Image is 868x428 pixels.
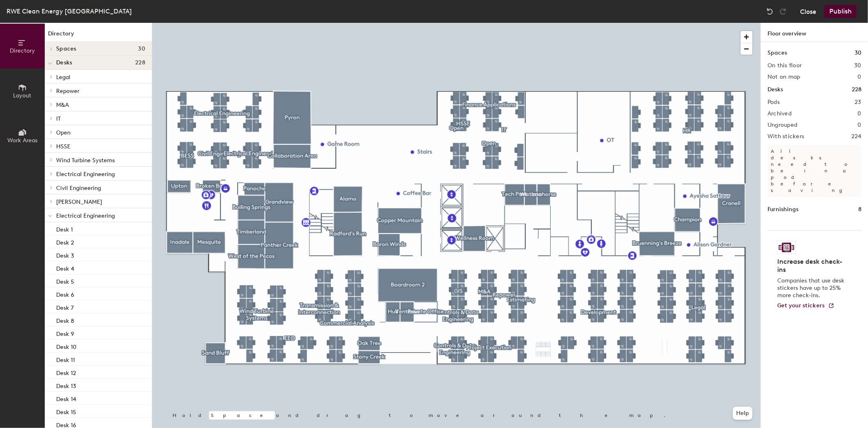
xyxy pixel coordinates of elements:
button: Publish [824,5,857,18]
h2: 0 [858,122,861,128]
h4: Increase desk check-ins [777,258,847,274]
p: Desk 6 [56,289,74,298]
h1: Spaces [767,49,787,57]
span: Get your stickers [777,302,825,309]
div: RWE Clean Energy [GEOGRAPHIC_DATA] [7,6,132,16]
span: [PERSON_NAME] [56,199,102,205]
img: Undo [766,7,774,15]
p: Desk 5 [56,276,74,285]
h1: 8 [858,205,861,214]
h2: With stickers [767,133,805,140]
span: Spaces [56,46,77,52]
p: Desk 8 [56,315,74,324]
span: HSSE [56,143,70,150]
span: Wind Turbine Systems [56,157,115,164]
p: Desk 7 [56,302,74,311]
p: Desk 13 [56,380,76,390]
span: Civil Engineering [56,185,101,192]
h2: 224 [851,133,861,140]
h1: Furnishings [767,205,798,214]
h1: Desks [767,85,783,94]
img: Redo [779,7,787,15]
p: Desk 1 [56,224,73,233]
p: All desks need to be in a pod before saving [767,145,861,197]
span: Work Areas [7,137,37,144]
h2: Pods [767,99,780,106]
h1: 228 [852,85,861,94]
h2: Archived [767,110,791,117]
button: Close [800,5,816,18]
button: Help [733,407,752,420]
h2: 30 [854,62,861,69]
span: Legal [56,74,70,81]
p: Desk 12 [56,367,76,377]
span: Open [56,129,70,136]
a: Get your stickers [777,302,835,309]
p: Desk 2 [56,237,74,246]
span: Electrical Engineering [56,171,115,178]
p: Companies that use desk stickers have up to 25% more check-ins. [777,277,847,299]
h2: Ungrouped [767,122,798,128]
span: Electrical Engineering [56,212,115,219]
span: Desks [56,60,72,66]
span: M&A [56,101,69,108]
h2: Not on map [767,74,800,80]
p: Desk 4 [56,263,74,272]
h1: 30 [855,49,861,57]
span: Repower [56,88,79,95]
h2: 23 [855,99,861,106]
h2: 0 [858,74,861,80]
h1: Floor overview [761,23,868,42]
h2: On this floor [767,62,802,69]
img: Sticker logo [777,240,796,254]
p: Desk 10 [56,341,77,351]
span: Layout [13,92,32,99]
span: 30 [138,46,145,52]
p: Desk 9 [56,328,74,338]
h1: Directory [45,29,152,42]
span: IT [56,115,61,122]
p: Desk 14 [56,393,76,403]
p: Desk 3 [56,250,74,259]
h2: 0 [858,110,861,117]
span: Directory [10,47,35,54]
span: 228 [135,60,145,66]
p: Desk 15 [56,406,76,416]
p: Desk 11 [56,354,75,364]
